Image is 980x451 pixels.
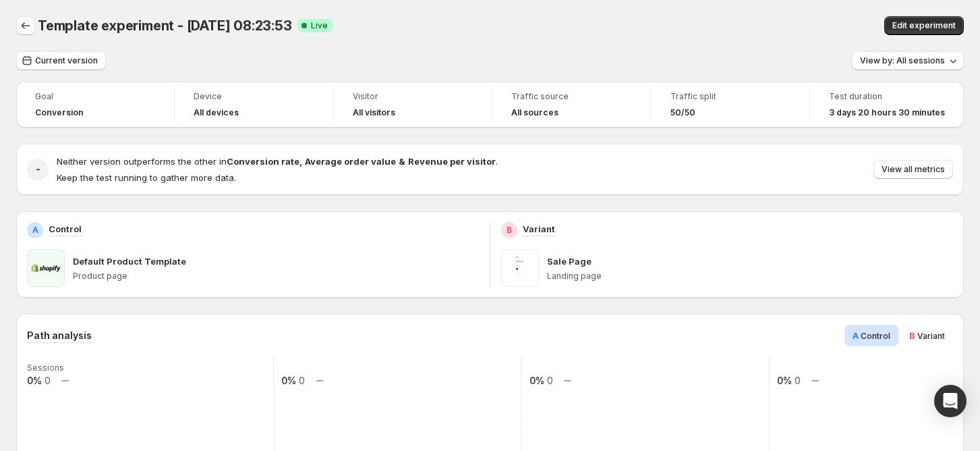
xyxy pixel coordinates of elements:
a: GoalConversion [35,90,155,120]
text: 0% [529,375,544,386]
span: Conversion [35,107,84,118]
strong: & [399,156,405,167]
strong: Conversion rate [227,156,299,167]
span: 50/50 [670,107,695,118]
button: View all metrics [873,160,953,179]
span: Template experiment - [DATE] 08:23:53 [38,18,292,34]
p: Sale Page [547,255,592,268]
span: A [853,330,859,341]
text: 0% [281,375,296,386]
span: Live [311,20,328,31]
p: Product page [73,271,479,282]
span: Traffic split [670,91,790,102]
button: Current version [16,51,106,70]
text: 0 [795,375,801,386]
a: Traffic sourceAll sources [511,90,631,120]
span: View by: All sessions [860,55,945,66]
text: 0 [45,375,51,386]
strong: Revenue per visitor [408,156,496,167]
h4: All visitors [353,107,395,118]
h4: All devices [194,107,239,118]
text: 0% [777,375,792,386]
h4: All sources [511,107,558,118]
span: Visitor [353,91,473,102]
a: Traffic split50/50 [670,90,790,120]
h2: B [507,225,512,236]
button: Edit experiment [884,16,964,35]
span: Goal [35,91,155,102]
text: Sessions [27,363,64,373]
span: Control [861,331,890,341]
span: Keep the test running to gather more data. [57,172,236,183]
span: Edit experiment [892,20,956,31]
p: Default Product Template [73,255,186,268]
span: Device [194,91,314,102]
span: Test duration [829,91,945,102]
h2: A [32,225,38,236]
a: Test duration3 days 20 hours 30 minutes [829,90,945,120]
button: Back [16,16,35,35]
button: View by: All sessions [852,51,964,70]
a: VisitorAll visitors [353,90,473,120]
text: 0 [299,375,305,386]
h2: - [36,163,40,176]
text: 0 [547,375,553,386]
strong: , [299,156,302,167]
h3: Path analysis [27,329,92,342]
span: Current version [35,55,98,66]
p: Control [49,222,82,236]
span: B [909,330,915,341]
a: DeviceAll devices [194,90,314,120]
span: View all metrics [882,164,945,175]
text: 0% [27,375,42,386]
img: Default Product Template [27,249,65,287]
span: 3 days 20 hours 30 minutes [829,107,945,118]
span: Neither version outperforms the other in . [57,156,498,167]
img: Sale Page [501,249,539,287]
div: Open Intercom Messenger [934,385,967,417]
span: Variant [917,331,945,341]
p: Landing page [547,271,953,282]
p: Variant [523,222,555,236]
strong: Average order value [305,156,396,167]
span: Traffic source [511,91,631,102]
